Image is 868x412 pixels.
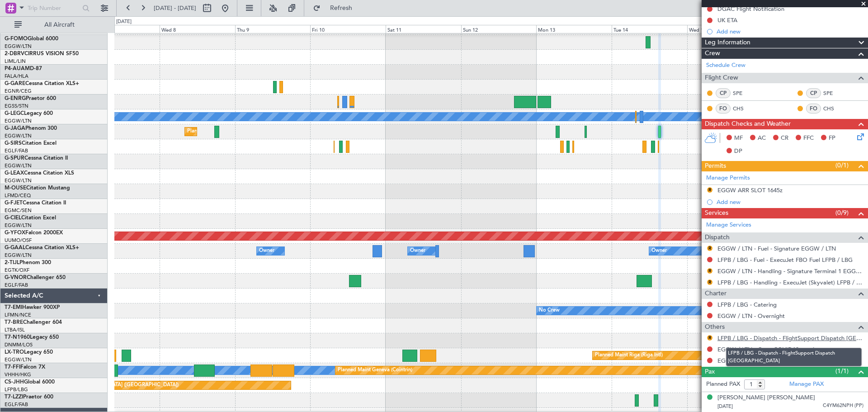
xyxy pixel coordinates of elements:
span: T7-EMI [5,305,22,310]
span: G-FJET [5,200,23,206]
a: Manage Permits [706,174,750,183]
a: P4-AUAMD-87 [5,66,42,71]
span: Pax [705,367,715,377]
span: Refresh [322,5,360,11]
span: [DATE] - [DATE] [154,4,196,12]
a: 2-DBRVCIRRUS VISION SF50 [5,51,79,57]
a: CHS [733,104,753,113]
a: EGGW/LTN [5,133,32,139]
a: LFPB/LBG [5,386,28,393]
a: LTBA/ISL [5,327,25,333]
button: R [707,335,712,341]
span: Dispatch Checks and Weather [705,119,791,129]
button: R [707,279,712,285]
a: EGGW/LTN [5,222,32,229]
a: DNMM/LOS [5,341,33,348]
a: EGLF/FAB [5,401,28,408]
button: R [707,187,712,193]
div: Owner [651,244,667,258]
div: Planned Maint Riga (Riga Intl) [595,349,663,362]
a: EGLF/FAB [5,282,28,289]
label: Planned PAX [706,380,740,389]
span: T7-FFI [5,365,20,370]
a: 2-TIJLPhenom 300 [5,260,51,265]
a: Schedule Crew [706,61,745,70]
a: G-CIELCitation Excel [5,215,56,221]
a: LX-TROLegacy 650 [5,350,53,355]
div: Owner [410,244,425,258]
div: Sat 11 [386,25,461,33]
a: EGGW / LTN - Overnight [717,312,785,320]
span: G-LEGC [5,111,24,116]
span: 2-DBRV [5,51,24,57]
div: Wed 15 [687,25,763,33]
span: All Aircraft [24,22,95,28]
a: EGGW/LTN [5,252,32,259]
span: CR [781,134,788,143]
div: LFPB / LBG - Dispatch - FlightSupport Dispatch [GEOGRAPHIC_DATA] [726,348,862,366]
div: DGAC Flight Notification [717,5,784,13]
div: Owner [259,244,274,258]
a: CS-JHHGlobal 6000 [5,379,55,385]
a: LFPB / LBG - Catering [717,301,777,308]
div: Mon 13 [536,25,612,33]
span: (0/9) [835,208,849,218]
span: P4-AUA [5,66,25,71]
div: UK ETA [717,16,737,24]
button: All Aircraft [10,18,98,32]
button: Refresh [309,1,363,15]
span: G-YFOX [5,230,25,236]
div: CP [806,88,821,98]
a: G-YFOXFalcon 2000EX [5,230,63,236]
a: EGNR/CEG [5,88,32,95]
span: M-OUSE [5,185,26,191]
a: FALA/HLA [5,73,28,80]
span: G-GARE [5,81,25,86]
span: FFC [803,134,814,143]
a: EGGW/LTN [5,356,32,363]
a: EGGW/LTN [5,43,32,50]
a: EGGW/LTN [5,162,32,169]
a: G-FOMOGlobal 6000 [5,36,58,42]
a: EGLF/FAB [5,147,28,154]
a: T7-BREChallenger 604 [5,320,62,325]
span: DP [734,147,742,156]
div: [PERSON_NAME] [PERSON_NAME] [717,393,815,403]
span: G-FOMO [5,36,28,42]
span: 2-TIJL [5,260,19,265]
a: T7-N1960Legacy 650 [5,335,59,340]
span: G-JAGA [5,126,25,131]
span: AC [758,134,766,143]
span: MF [734,134,743,143]
div: Planned Maint [GEOGRAPHIC_DATA] ([GEOGRAPHIC_DATA]) [187,125,330,138]
div: Fri 10 [310,25,386,33]
a: T7-LZZIPraetor 600 [5,394,53,400]
div: No Crew [539,304,560,317]
a: LFPB / LBG - Handling - ExecuJet (Skyvalet) LFPB / LBG [717,279,863,286]
a: LIML/LIN [5,58,26,65]
a: G-ENRGPraetor 600 [5,96,56,101]
a: CHS [823,104,844,113]
span: T7-N1960 [5,335,30,340]
a: G-GAALCessna Citation XLS+ [5,245,79,251]
span: G-CIEL [5,215,21,221]
button: R [707,246,712,251]
a: G-JAGAPhenom 300 [5,126,57,131]
span: LX-TRO [5,350,24,355]
span: G-SPUR [5,156,24,161]
a: G-FJETCessna Citation II [5,200,66,206]
a: LFPB / LBG - Dispatch - FlightSupport Dispatch [GEOGRAPHIC_DATA] [717,334,863,342]
a: Manage PAX [789,380,824,389]
div: Wed 8 [160,25,235,33]
span: Services [705,208,728,218]
span: [DATE] [717,403,733,410]
div: FO [806,104,821,114]
a: EGGW / LTN - Fuel - Signature EGGW / LTN [717,245,836,252]
span: Charter [705,289,726,299]
span: Leg Information [705,38,750,48]
span: Permits [705,161,726,171]
button: R [707,268,712,274]
a: G-SPURCessna Citation II [5,156,68,161]
div: Thu 9 [235,25,311,33]
div: EGGW ARR SLOT 1645z [717,186,783,194]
